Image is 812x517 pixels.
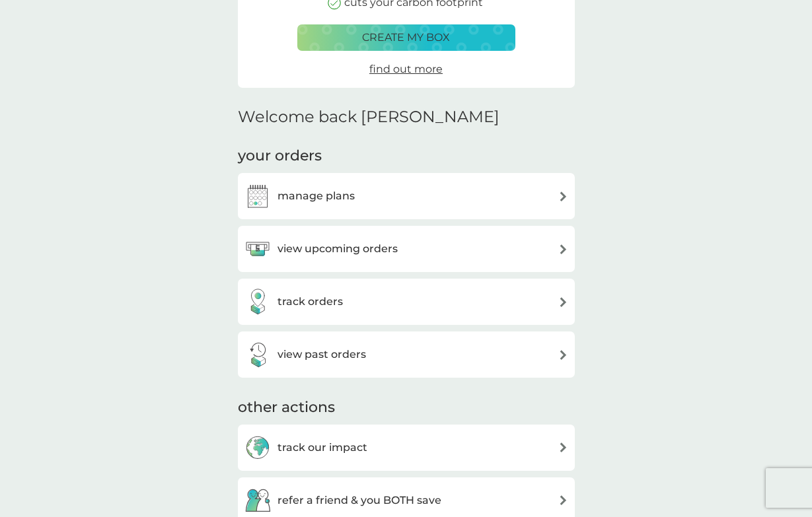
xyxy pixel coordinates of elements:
img: arrow right [558,495,568,505]
h3: track our impact [277,439,367,456]
img: arrow right [558,350,568,360]
img: arrow right [558,442,568,452]
h3: your orders [238,146,322,166]
p: create my box [362,29,450,46]
h3: view past orders [277,346,366,363]
h3: manage plans [277,188,355,205]
h2: Welcome back [PERSON_NAME] [238,108,499,127]
h3: view upcoming orders [277,240,398,258]
img: arrow right [558,191,568,201]
button: create my box [297,24,515,51]
h3: track orders [277,293,343,310]
img: arrow right [558,244,568,254]
h3: refer a friend & you BOTH save [277,492,441,509]
img: arrow right [558,297,568,307]
h3: other actions [238,397,335,418]
a: find out more [369,61,443,78]
span: find out more [369,63,443,75]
